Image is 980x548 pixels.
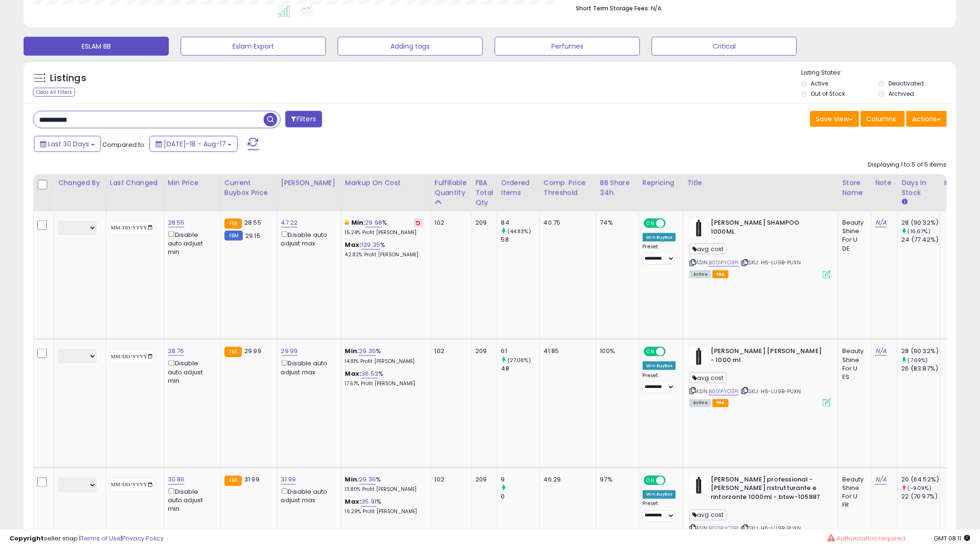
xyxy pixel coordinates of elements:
[281,229,334,248] div: Disable auto adjust max
[501,347,540,355] div: 61
[168,487,213,514] div: Disable auto adjust min
[475,178,493,208] div: FBA Total Qty
[709,259,739,267] a: B001PYO3PI
[351,218,365,227] b: Min:
[902,347,940,355] div: 28 (90.32%)
[244,218,261,227] span: 28.55
[544,178,592,198] div: Comp. Price Threshold
[643,233,676,242] div: Win BuyBox
[149,136,238,152] button: [DATE]-18 - Aug-17
[501,178,536,198] div: Ordered Items
[345,487,424,493] p: 13.80% Profit [PERSON_NAME]
[224,476,242,486] small: FBA
[435,476,464,484] div: 102
[689,219,831,278] div: ASIN:
[576,4,649,12] b: Short Term Storage Fees:
[811,90,846,98] label: Out of Stock
[9,534,164,543] div: seller snap | |
[475,476,490,484] div: 209
[875,346,887,356] a: N/A
[600,178,635,198] div: BB Share 24h.
[711,347,825,367] b: [PERSON_NAME] [PERSON_NAME] - 1000 ml
[475,219,490,227] div: 209
[224,347,242,357] small: FBA
[361,497,376,507] a: 35.91
[600,219,631,227] div: 74%
[501,493,540,501] div: 0
[475,347,490,355] div: 209
[164,139,226,149] span: [DATE]-18 - Aug-17
[842,219,864,253] div: Beauty Shine For U DE
[902,198,907,206] small: Days In Stock.
[345,475,359,484] b: Min:
[501,364,540,373] div: 48
[168,229,213,256] div: Disable auto adjust min
[359,346,376,356] a: 29.36
[902,236,940,244] div: 24 (77.42%)
[902,219,940,227] div: 28 (90.32%)
[908,356,928,364] small: (7.69%)
[902,493,940,501] div: 22 (70.97%)
[168,346,184,356] a: 28.76
[689,219,708,237] img: 21RG6E8sj6L._SL40_.jpg
[244,346,261,355] span: 29.99
[889,90,914,98] label: Archived
[345,369,362,378] b: Max:
[643,490,676,499] div: Win BuyBox
[48,139,89,149] span: Last 30 Days
[345,380,424,387] p: 17.67% Profit [PERSON_NAME]
[281,346,298,356] a: 29.99
[501,236,540,244] div: 58
[281,475,296,485] a: 31.99
[224,178,273,198] div: Current Buybox Price
[908,228,930,235] small: (16.67%)
[106,174,164,211] th: CSV column name: cust_attr_1_Last Changed
[868,160,947,169] div: Displaying 1 to 5 of 5 items
[902,476,940,484] div: 20 (64.52%)
[664,348,680,356] span: OFF
[58,178,102,188] div: Changed by
[168,475,185,485] a: 30.86
[345,497,362,506] b: Max:
[544,476,589,484] div: 46.29
[842,178,867,198] div: Store Name
[643,501,676,522] div: Preset:
[24,37,169,56] button: ESLAM BB
[507,228,531,235] small: (44.83%)
[713,270,729,278] span: FBA
[359,475,376,485] a: 29.36
[244,475,259,484] span: 31.99
[285,111,322,127] button: Filters
[643,362,676,370] div: Win BuyBox
[224,219,242,229] small: FBA
[709,388,739,396] a: B001PYO3PI
[345,252,424,258] p: 42.82% Profit [PERSON_NAME]
[811,79,829,87] label: Active
[643,372,676,394] div: Preset:
[544,219,589,227] div: 40.75
[645,348,656,356] span: ON
[842,347,864,381] div: Beauty Shine For U ES
[435,219,464,227] div: 102
[600,347,631,355] div: 100%
[875,475,887,485] a: N/A
[902,178,936,198] div: Days In Stock
[345,346,359,355] b: Min:
[689,399,711,407] span: All listings currently available for purchase on Amazon
[501,476,540,484] div: 9
[875,178,894,188] div: Note
[281,487,334,505] div: Disable auto adjust max
[643,244,676,265] div: Preset:
[664,476,680,484] span: OFF
[689,510,726,521] span: avg cost
[507,356,531,364] small: (27.08%)
[361,240,380,250] a: 139.35
[345,229,424,236] p: 15.24% Profit [PERSON_NAME]
[501,219,540,227] div: 84
[740,259,801,266] span: | SKU: H6-LU9B-PUXN
[875,218,887,228] a: N/A
[689,476,831,543] div: ASIN:
[9,534,44,543] strong: Copyright
[902,364,940,373] div: 26 (83.87%)
[168,218,185,228] a: 28.55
